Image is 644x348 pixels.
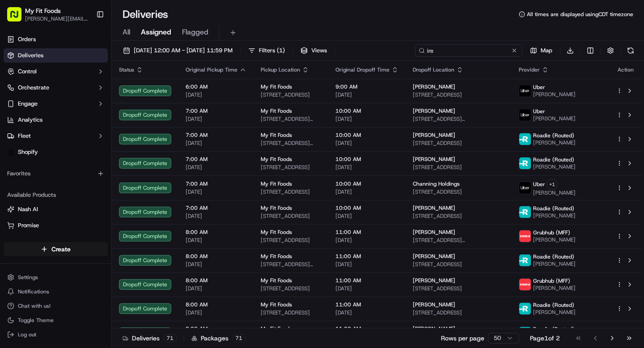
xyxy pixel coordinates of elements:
span: Analytics [18,116,42,124]
div: Deliveries [123,334,177,343]
button: Map [526,44,556,57]
span: [STREET_ADDRESS] [413,212,504,220]
span: [DATE] [186,115,246,123]
span: [PERSON_NAME] [413,107,455,115]
span: Roadie (Routed) [533,326,574,333]
span: Deliveries [18,51,43,59]
span: [DATE] [186,188,246,195]
img: uber-new-logo.jpeg [519,182,531,194]
button: Views [297,44,331,57]
button: Engage [4,97,108,111]
span: [DATE] [186,237,246,244]
div: Page 1 of 2 [530,334,560,343]
img: roadie-logo-v2.jpg [519,327,531,339]
a: Analytics [4,113,108,127]
span: [STREET_ADDRESS] [261,188,321,195]
button: Toggle Theme [4,314,108,327]
span: [DATE] [186,261,246,268]
span: [DATE] [335,164,398,171]
span: [STREET_ADDRESS] [413,309,504,316]
button: Refresh [624,44,637,57]
span: [DATE] [335,309,398,316]
button: [DATE] 12:00 AM - [DATE] 11:59 PM [119,44,237,57]
span: [PERSON_NAME] [533,260,576,267]
span: [STREET_ADDRESS] [261,91,321,98]
span: 7:00 AM [186,204,246,212]
span: [STREET_ADDRESS] [261,164,321,171]
div: Favorites [4,166,108,181]
span: My Fit Foods [261,107,292,115]
span: 7:00 AM [186,156,246,163]
span: [PERSON_NAME] [533,91,576,98]
span: 7:00 AM [186,132,246,139]
span: Filters [259,47,285,55]
span: My Fit Foods [261,156,292,163]
span: 11:00 AM [335,229,398,236]
button: Orchestrate [4,81,108,95]
div: 71 [232,334,246,342]
span: Status [119,66,134,73]
span: [PERSON_NAME] [533,189,576,196]
p: Welcome 👋 [9,36,163,50]
span: [STREET_ADDRESS] [413,140,504,147]
div: We're available if you need us! [40,94,123,102]
span: Uber [533,84,545,91]
span: [PERSON_NAME] [413,325,455,332]
a: 📗Knowledge Base [5,172,72,188]
span: [PERSON_NAME] [533,115,576,122]
span: Channing Holdings [413,180,460,187]
span: My Fit Foods [261,83,292,90]
img: 5e692f75ce7d37001a5d71f1 [519,279,531,290]
h1: Deliveries [123,7,168,21]
div: 💻 [76,177,83,184]
span: [STREET_ADDRESS] [413,91,504,98]
a: Nash AI [7,205,104,213]
span: Orchestrate [18,84,49,92]
a: Powered byPylon [63,197,108,204]
img: roadie-logo-v2.jpg [519,206,531,218]
span: Log out [18,331,36,338]
span: [PERSON_NAME] [413,83,455,90]
span: [DATE] [186,309,246,316]
span: [STREET_ADDRESS] [261,285,321,292]
span: [PERSON_NAME] [413,277,455,284]
span: 10:00 AM [335,156,398,163]
img: 1736555255976-a54dd68f-1ca7-489b-9aae-adbdc363a1c4 [9,85,25,102]
span: My Fit Foods [261,253,292,260]
span: 10:00 AM [335,132,398,139]
span: Flagged [182,27,208,38]
div: Start new chat [40,85,147,94]
button: Filters(1) [244,44,289,57]
span: [PERSON_NAME] [413,301,455,308]
span: Orders [18,35,36,43]
div: Available Products [4,188,108,202]
span: [DATE] [335,237,398,244]
span: 10:00 AM [335,204,398,212]
span: Settings [18,274,38,281]
span: Shopify [18,148,38,156]
span: [DATE] [335,212,398,220]
span: 8:00 AM [186,277,246,284]
button: My Fit Foods [25,6,61,15]
span: Pylon [89,198,108,204]
span: My Fit Foods [261,277,292,284]
span: All [123,27,130,38]
img: Nash [9,9,27,27]
span: My Fit Foods [261,132,292,139]
span: Assigned [141,27,171,38]
div: Past conversations [9,116,60,123]
img: uber-new-logo.jpeg [519,109,531,121]
span: Roadie (Routed) [533,205,574,212]
span: [PERSON_NAME] [533,309,576,316]
button: Notifications [4,285,108,298]
span: Wisdom [PERSON_NAME] [28,139,95,146]
span: [STREET_ADDRESS] [413,285,504,292]
div: 71 [163,334,177,342]
a: 💻API Documentation [72,172,147,188]
span: All times are displayed using CDT timezone [527,11,633,18]
span: 11:00 AM [335,325,398,332]
span: My Fit Foods [261,229,292,236]
p: Rows per page [441,334,484,343]
span: 10:00 AM [335,107,398,115]
span: Provider [519,66,540,73]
